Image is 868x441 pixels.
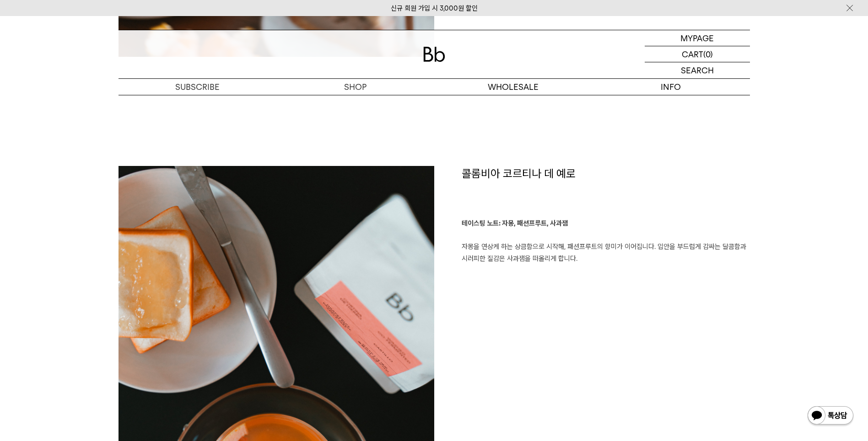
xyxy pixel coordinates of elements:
[391,4,478,12] a: 신규 회원 가입 시 3,000원 할인
[645,30,750,46] a: MYPAGE
[462,166,750,218] h1: 콜롬비아 코르티나 데 예로
[462,218,750,265] p: 자몽을 연상케 하는 상큼함으로 시작해, 패션프루트의 향미가 이어집니다. 입안을 부드럽게 감싸는 달콤함과 시러피한 질감은 사과잼을 떠올리게 합니다.
[682,46,703,62] p: CART
[681,62,714,78] p: SEARCH
[434,79,592,95] p: WHOLESALE
[462,219,568,227] b: 테이스팅 노트: 자몽, 패션프루트, 사과잼
[645,46,750,62] a: CART (0)
[592,79,750,95] p: INFO
[807,405,854,427] img: 카카오톡 채널 1:1 채팅 버튼
[119,79,276,95] a: SUBSCRIBE
[276,79,434,95] a: SHOP
[680,30,714,46] p: MYPAGE
[703,46,713,62] p: (0)
[423,47,445,62] img: 로고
